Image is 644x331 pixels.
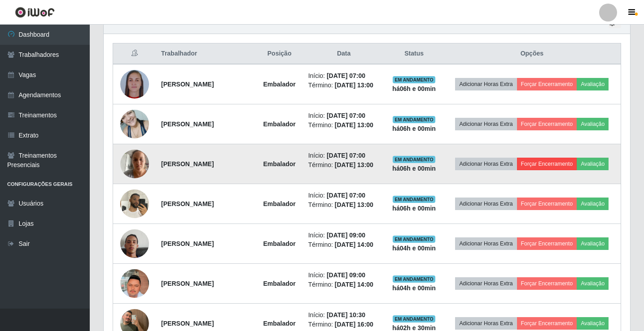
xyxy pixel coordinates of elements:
li: Início: [308,310,380,320]
li: Término: [308,320,380,329]
img: 1705009290987.jpeg [120,70,149,99]
button: Avaliação [577,118,609,130]
button: Adicionar Horas Extra [455,78,517,90]
time: [DATE] 13:00 [335,121,373,129]
strong: há 06 h e 00 min [392,125,436,132]
strong: há 04 h e 00 min [392,284,436,292]
strong: Embalador [263,200,295,207]
strong: há 06 h e 00 min [392,165,436,172]
li: Término: [308,200,380,210]
strong: [PERSON_NAME] [161,280,214,287]
button: Forçar Encerramento [517,158,577,170]
img: 1672423155004.jpeg [120,218,149,269]
time: [DATE] 09:00 [327,232,365,239]
img: 1714959691742.jpeg [120,105,149,143]
strong: [PERSON_NAME] [161,200,214,207]
strong: [PERSON_NAME] [161,160,214,168]
span: EM ANDAMENTO [393,315,435,322]
th: Data [303,43,385,64]
button: Avaliação [577,198,609,210]
li: Término: [308,81,380,90]
button: Forçar Encerramento [517,78,577,90]
strong: Embalador [263,81,295,88]
li: Início: [308,111,380,120]
span: EM ANDAMENTO [393,156,435,163]
time: [DATE] 07:00 [327,192,365,199]
button: Forçar Encerramento [517,118,577,130]
button: Adicionar Horas Extra [455,277,517,290]
strong: [PERSON_NAME] [161,320,214,327]
strong: há 06 h e 00 min [392,205,436,212]
strong: [PERSON_NAME] [161,120,214,128]
strong: há 04 h e 00 min [392,245,436,252]
li: Início: [308,271,380,280]
li: Término: [308,280,380,289]
th: Trabalhador [156,43,256,64]
button: Avaliação [577,277,609,290]
button: Forçar Encerramento [517,198,577,210]
img: 1751910512075.jpeg [120,145,149,183]
button: Forçar Encerramento [517,277,577,290]
th: Status [385,43,443,64]
button: Adicionar Horas Extra [455,158,517,170]
li: Término: [308,160,380,170]
time: [DATE] 13:00 [335,201,373,208]
time: [DATE] 07:00 [327,112,365,119]
time: [DATE] 16:00 [335,321,373,328]
strong: Embalador [263,160,295,168]
button: Forçar Encerramento [517,317,577,330]
button: Avaliação [577,158,609,170]
time: [DATE] 07:00 [327,152,365,159]
th: Posição [256,43,303,64]
li: Início: [308,191,380,200]
img: CoreUI Logo [15,7,55,18]
button: Adicionar Horas Extra [455,317,517,330]
span: EM ANDAMENTO [393,275,435,283]
time: [DATE] 09:00 [327,271,365,279]
li: Término: [308,120,380,130]
button: Avaliação [577,78,609,90]
button: Adicionar Horas Extra [455,198,517,210]
strong: Embalador [263,120,295,128]
strong: há 06 h e 00 min [392,85,436,92]
time: [DATE] 13:00 [335,82,373,89]
strong: [PERSON_NAME] [161,81,214,88]
strong: Embalador [263,320,295,327]
strong: Embalador [263,240,295,247]
li: Início: [308,151,380,160]
button: Adicionar Horas Extra [455,237,517,250]
button: Avaliação [577,237,609,250]
time: [DATE] 14:00 [335,241,373,248]
li: Início: [308,71,380,81]
button: Adicionar Horas Extra [455,118,517,130]
img: 1755563047498.jpeg [120,258,149,309]
span: EM ANDAMENTO [393,236,435,243]
button: Avaliação [577,317,609,330]
li: Término: [308,240,380,249]
th: Opções [443,43,621,64]
time: [DATE] 14:00 [335,281,373,288]
button: Forçar Encerramento [517,237,577,250]
strong: Embalador [263,280,295,287]
time: [DATE] 10:30 [327,311,365,318]
span: EM ANDAMENTO [393,76,435,83]
span: EM ANDAMENTO [393,196,435,203]
li: Início: [308,231,380,240]
strong: [PERSON_NAME] [161,240,214,247]
span: EM ANDAMENTO [393,116,435,123]
img: 1755889070494.jpeg [120,185,149,223]
time: [DATE] 13:00 [335,161,373,168]
time: [DATE] 07:00 [327,72,365,79]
